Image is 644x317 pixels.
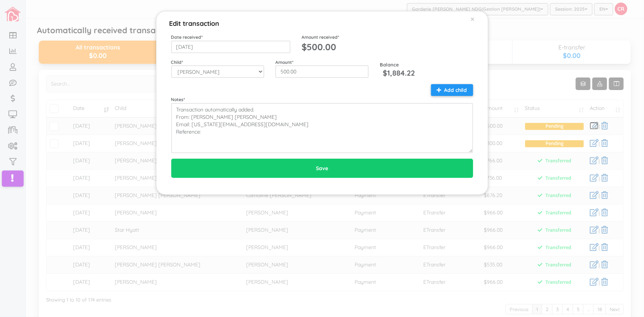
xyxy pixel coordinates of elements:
div: $500.00 [302,41,342,53]
label: Notes [171,96,185,103]
button: Add child [431,84,473,96]
input: Save [171,159,473,178]
label: Balance [380,59,399,68]
label: Child [171,59,183,65]
textarea: Transaction automatically added. From: [PERSON_NAME] [PERSON_NAME] Email: [US_STATE][EMAIL_ADDRES... [171,103,473,153]
span: × [471,14,475,24]
label: Date received [171,34,203,40]
span: $1,884.22 [383,68,415,77]
label: Amount [275,59,293,65]
label: Amount received [302,34,339,40]
h5: Edit transaction [169,15,220,28]
button: Close [471,15,475,23]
